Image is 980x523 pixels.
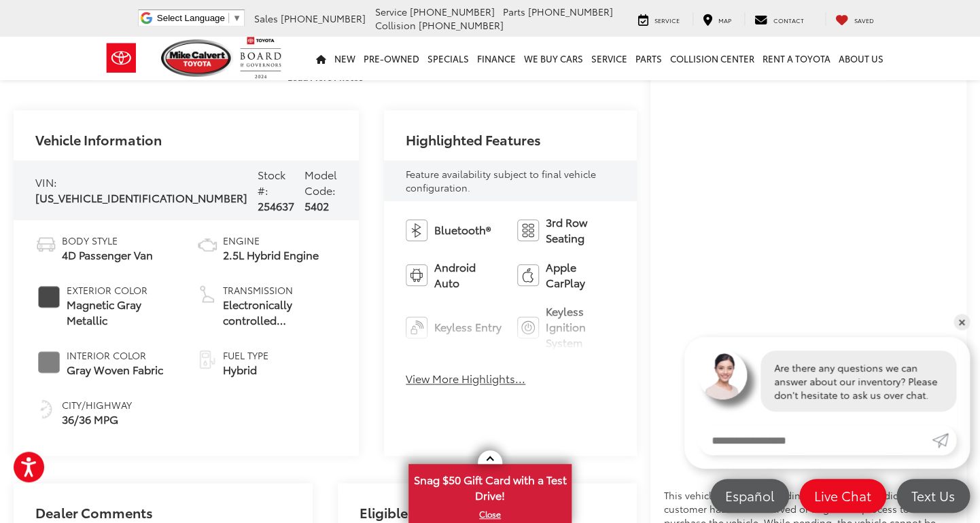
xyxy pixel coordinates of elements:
a: Service [587,37,631,80]
a: Rent a Toyota [758,37,835,80]
img: Bluetooth® [406,219,427,241]
span: Engine [223,234,319,247]
span: City/Highway [62,398,132,412]
span: Interior Color [67,348,163,362]
span: Exterior Color [67,283,176,297]
span: [PHONE_NUMBER] [281,12,366,25]
input: Enter your message [698,425,932,455]
div: Are there any questions we can answer about our inventory? Please don't hesitate to ask us over c... [760,350,956,412]
span: Transmission [223,283,337,297]
a: Finance [473,37,520,80]
h2: Highlighted Features [406,132,541,147]
span: Gray Woven Fabric [67,362,163,378]
a: Home [312,37,330,80]
span: Text Us [905,487,962,504]
span: [PHONE_NUMBER] [410,5,495,18]
span: 5402 [304,198,329,213]
span: Español [718,487,781,504]
span: Body Style [62,234,153,247]
span: Android Auto [434,259,504,291]
span: ▼ [232,13,241,23]
span: #808080 [38,351,60,373]
a: Map [693,12,741,26]
span: Parts [503,5,525,18]
a: WE BUY CARS [520,37,587,80]
span: Collision [375,18,416,32]
a: About Us [835,37,888,80]
span: Live Chat [807,487,878,504]
img: Apple CarPlay [517,264,539,286]
iframe: Finance Tool [664,65,953,488]
span: Snag $50 Gift Card with a Test Drive! [410,465,570,507]
span: ​ [228,13,229,23]
span: Bluetooth® [434,222,491,238]
span: 4D Passenger Van [62,247,153,263]
span: Apple CarPlay [546,259,615,291]
span: Saved [854,16,874,24]
span: 254637 [258,198,294,213]
a: My Saved Vehicles [825,12,884,26]
span: 2.5L Hybrid Engine [223,247,319,263]
span: Fuel Type [223,348,268,362]
span: Service [375,5,407,18]
span: Electronically controlled Continuously Variable Transmission (ECVT) / Front-Wheel Drive [223,297,337,328]
span: Contact [773,16,804,24]
img: Mike Calvert Toyota [161,39,233,77]
a: Pre-Owned [360,37,423,80]
span: 3rd Row Seating [546,215,615,246]
a: New [330,37,360,80]
a: Text Us [896,479,970,513]
span: Service [654,16,680,24]
a: Submit [932,425,956,455]
img: Fuel Economy [35,398,57,420]
span: [PHONE_NUMBER] [419,18,504,32]
span: Model Code: [304,166,337,198]
span: Map [718,16,731,24]
img: Toyota [96,36,147,80]
a: Service [628,12,690,26]
span: Sales [254,12,278,25]
a: Español [710,479,789,513]
a: Live Chat [799,479,886,513]
span: Select Language [157,13,225,23]
img: 3rd Row Seating [517,219,539,241]
button: View More Highlights... [406,371,525,386]
span: Magnetic Gray Metallic [67,297,176,328]
a: Select Language​ [157,13,241,23]
span: [PHONE_NUMBER] [528,5,613,18]
a: Parts [631,37,666,80]
a: Specials [423,37,473,80]
span: Hybrid [223,362,268,378]
span: #494848 [38,286,60,308]
span: 36/36 MPG [62,412,132,427]
a: Collision Center [666,37,758,80]
img: Agent profile photo [698,350,747,399]
span: Feature availability subject to final vehicle configuration. [406,167,596,194]
img: Android Auto [406,264,427,286]
a: Contact [744,12,814,26]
